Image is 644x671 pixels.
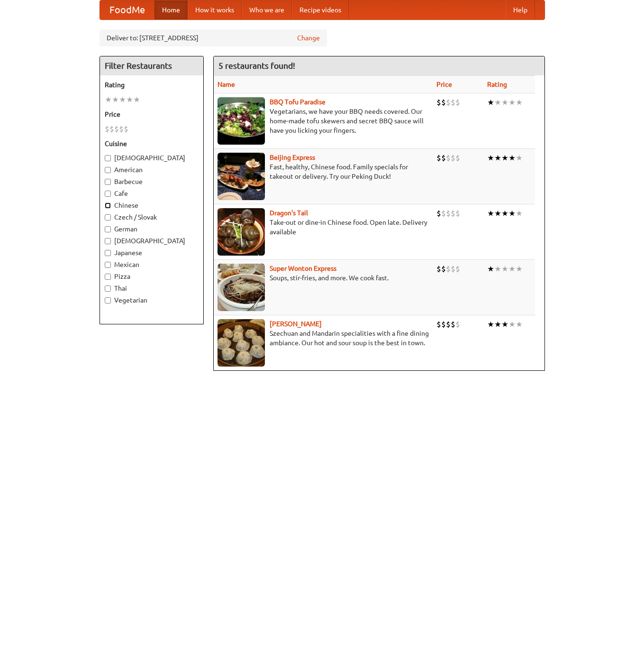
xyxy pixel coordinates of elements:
[494,97,501,108] li: ★
[105,236,199,246] label: [DEMOGRAPHIC_DATA]
[105,212,199,222] label: Czech / Slovak
[119,94,126,105] li: ★
[109,124,114,134] li: $
[105,262,111,268] input: Mexican
[455,97,460,108] li: $
[516,264,523,274] li: ★
[105,238,111,244] input: [DEMOGRAPHIC_DATA]
[105,202,111,209] input: Chinese
[105,285,111,292] input: Thai
[441,208,446,219] li: $
[508,264,516,274] li: ★
[516,319,523,330] li: ★
[501,319,508,330] li: ★
[494,208,501,219] li: ★
[126,94,133,105] li: ★
[100,29,327,46] div: Deliver to: [STREET_ADDRESS]
[105,155,111,161] input: [DEMOGRAPHIC_DATA]
[105,191,111,197] input: Cafe
[105,284,199,293] label: Thai
[105,139,199,148] h5: Cuisine
[494,264,501,274] li: ★
[455,264,460,274] li: $
[105,167,111,173] input: American
[133,94,140,105] li: ★
[242,0,292,19] a: Who we are
[105,80,199,90] h5: Rating
[105,274,111,280] input: Pizza
[446,264,451,274] li: $
[105,153,199,163] label: [DEMOGRAPHIC_DATA]
[119,124,124,134] li: $
[455,319,460,330] li: $
[516,153,523,163] li: ★
[487,97,494,108] li: ★
[105,94,112,105] li: ★
[451,264,455,274] li: $
[436,319,441,330] li: $
[436,153,441,163] li: $
[270,209,308,217] b: Dragon's Tail
[100,56,203,75] h4: Filter Restaurants
[297,33,320,43] a: Change
[218,81,235,88] a: Name
[105,297,111,303] input: Vegetarian
[218,218,429,237] p: Take-out or dine-in Chinese food. Open late. Delivery available
[270,154,315,161] a: Beijing Express
[501,264,508,274] li: ★
[487,264,494,274] li: ★
[105,124,109,134] li: $
[105,177,199,186] label: Barbecue
[508,208,516,219] li: ★
[508,97,516,108] li: ★
[105,179,111,185] input: Barbecue
[441,97,446,108] li: $
[455,153,460,163] li: $
[270,265,336,272] a: Super Wonton Express
[218,97,265,145] img: tofuparadise.jpg
[218,264,265,311] img: superwonton.jpg
[114,124,119,134] li: $
[218,319,265,367] img: shandong.jpg
[218,61,295,70] ng-pluralize: 5 restaurants found!
[154,0,188,19] a: Home
[441,153,446,163] li: $
[105,272,199,281] label: Pizza
[124,124,128,134] li: $
[494,319,501,330] li: ★
[451,97,455,108] li: $
[455,208,460,219] li: $
[218,107,429,135] p: Vegetarians, we have your BBQ needs covered. Our home-made tofu skewers and secret BBQ sauce will...
[501,208,508,219] li: ★
[441,319,446,330] li: $
[436,264,441,274] li: $
[292,0,349,19] a: Recipe videos
[270,320,322,328] a: [PERSON_NAME]
[436,81,452,88] a: Price
[506,0,535,19] a: Help
[487,208,494,219] li: ★
[446,319,451,330] li: $
[487,319,494,330] li: ★
[516,97,523,108] li: ★
[105,226,111,232] input: German
[501,97,508,108] li: ★
[451,153,455,163] li: $
[105,165,199,175] label: American
[487,81,507,88] a: Rating
[105,214,111,221] input: Czech / Slovak
[487,153,494,163] li: ★
[218,208,265,256] img: dragon.jpg
[105,189,199,198] label: Cafe
[105,110,199,119] h5: Price
[105,201,199,210] label: Chinese
[494,153,501,163] li: ★
[218,273,429,283] p: Soups, stir-fries, and more. We cook fast.
[218,329,429,348] p: Szechuan and Mandarin specialities with a fine dining ambiance. Our hot and sour soup is the best...
[105,248,199,257] label: Japanese
[270,98,326,106] a: BBQ Tofu Paradise
[100,0,154,19] a: FoodMe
